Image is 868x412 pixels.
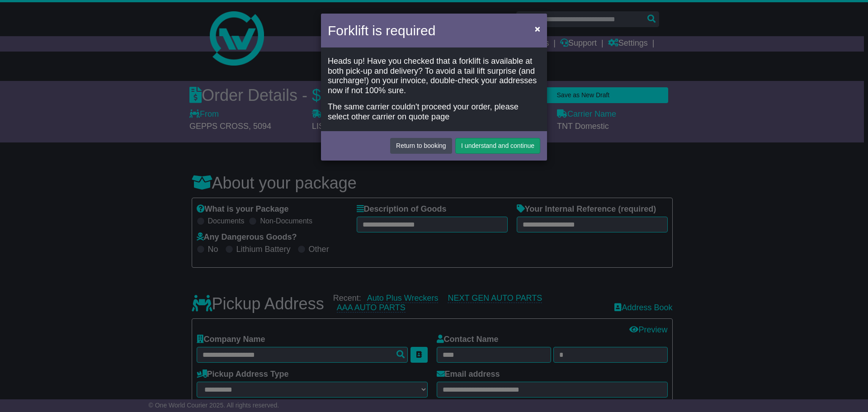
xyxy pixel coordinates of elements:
[535,24,540,34] span: ×
[390,138,452,154] button: Return to booking
[328,57,540,95] div: Heads up! Have you checked that a forklift is available at both pick-up and delivery? To avoid a ...
[530,19,545,38] button: Close
[455,138,540,154] button: I understand and continue
[328,20,435,41] h4: Forklift is required
[328,102,540,122] div: The same carrier couldn't proceed your order, please select other carrier on quote page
